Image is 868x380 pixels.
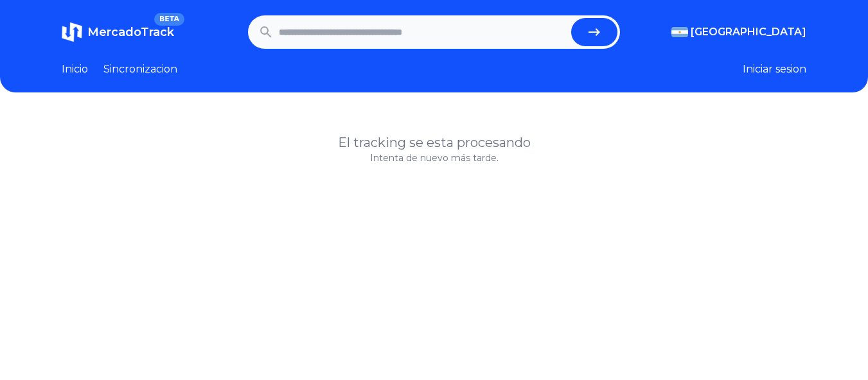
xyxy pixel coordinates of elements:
a: MercadoTrackBETA [62,22,174,42]
button: [GEOGRAPHIC_DATA] [671,24,806,40]
img: MercadoTrack [62,22,82,42]
button: Iniciar sesion [743,62,806,77]
a: Inicio [62,62,88,77]
span: BETA [154,13,184,26]
img: Argentina [671,27,688,37]
span: MercadoTrack [87,25,174,39]
span: [GEOGRAPHIC_DATA] [691,24,806,40]
p: Intenta de nuevo más tarde. [62,151,806,164]
h1: El tracking se esta procesando [62,134,806,151]
a: Sincronizacion [103,62,177,77]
